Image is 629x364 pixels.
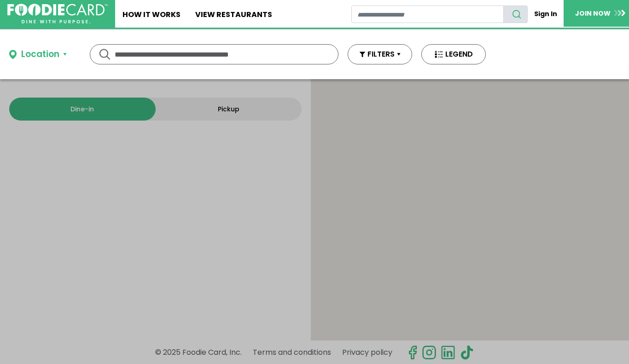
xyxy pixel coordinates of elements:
div: Location [21,48,59,61]
button: FILTERS [348,44,412,64]
input: restaurant search [351,6,504,23]
a: Sign In [528,6,564,23]
button: LEGEND [421,44,486,64]
button: search [503,6,528,23]
button: Location [9,48,67,61]
img: FoodieCard; Eat, Drink, Save, Donate [7,4,108,24]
